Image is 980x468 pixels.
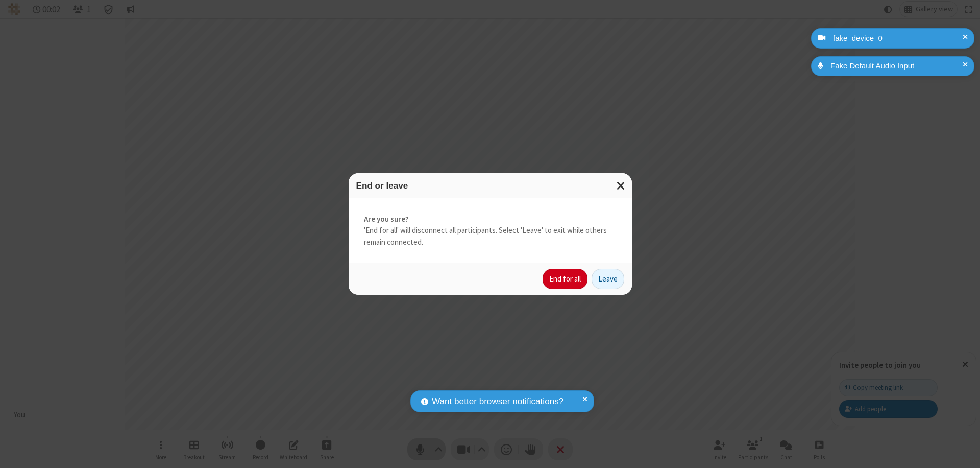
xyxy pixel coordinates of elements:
[610,173,632,198] button: Close modal
[356,181,624,191] h3: End or leave
[432,395,563,408] span: Want better browser notifications?
[827,60,967,72] div: Fake Default Audio Input
[592,269,624,289] button: Leave
[349,198,632,264] div: 'End for all' will disconnect all participants. Select 'Leave' to exit while others remain connec...
[364,214,617,225] strong: Are you sure?
[543,269,587,289] button: End for all
[829,33,967,44] div: fake_device_0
